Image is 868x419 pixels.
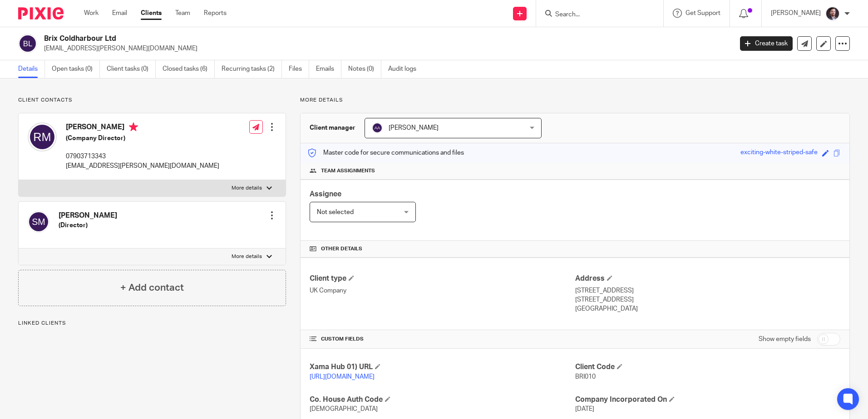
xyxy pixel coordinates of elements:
a: Work [84,9,99,18]
img: Pixie [18,7,64,19]
a: Clients [141,9,162,18]
h4: CUSTOM FIELDS [310,336,575,343]
p: More details [232,253,262,260]
span: [PERSON_NAME] [389,125,439,131]
p: [EMAIL_ADDRESS][PERSON_NAME][DOMAIN_NAME] [66,161,219,171]
img: svg%3E [372,122,383,133]
span: Team assignments [321,167,375,175]
p: Client contacts [18,97,286,104]
a: Details [18,60,45,78]
h4: Client Code [575,362,840,372]
p: [EMAIL_ADDRESS][PERSON_NAME][DOMAIN_NAME] [44,44,726,53]
p: 07903713343 [66,152,219,161]
a: Reports [204,9,227,18]
i: Primary [129,122,138,132]
a: [URL][DOMAIN_NAME] [310,374,375,380]
p: [PERSON_NAME] [771,9,821,18]
p: Master code for secure communications and files [307,148,464,157]
a: Files [289,60,309,78]
h4: Client type [310,274,575,283]
h2: Brix Coldharbour Ltd [44,34,590,44]
a: Open tasks (0) [52,60,100,78]
h4: Company Incorporated On [575,395,840,404]
input: Search [554,11,636,19]
p: Linked clients [18,320,286,327]
h4: [PERSON_NAME] [66,122,219,134]
img: svg%3E [28,211,49,233]
h5: (Company Director) [66,134,219,143]
h4: + Add contact [120,281,184,295]
img: Capture.PNG [825,6,840,21]
label: Show empty fields [759,335,811,344]
a: Create task [740,36,793,51]
span: BRI010 [575,374,596,380]
a: Client tasks (0) [107,60,156,78]
p: [STREET_ADDRESS] [575,295,840,304]
a: Emails [316,60,341,78]
h3: Client manager [310,123,355,132]
h4: Co. House Auth Code [310,395,575,404]
span: Assignee [310,190,341,198]
h5: (Director) [59,221,117,230]
h4: [PERSON_NAME] [59,211,117,220]
a: Recurring tasks (2) [222,60,282,78]
a: Notes (0) [348,60,381,78]
h4: Address [575,274,840,283]
span: Get Support [686,10,720,16]
p: UK Company [310,286,575,295]
span: Other details [321,245,362,253]
p: More details [300,97,850,104]
a: Closed tasks (6) [163,60,215,78]
img: svg%3E [18,34,37,53]
span: Not selected [317,209,354,215]
div: exciting-white-striped-safe [740,148,818,158]
a: Team [175,9,190,18]
p: More details [232,185,262,192]
span: [DEMOGRAPHIC_DATA] [310,406,378,412]
a: Email [112,9,127,18]
p: [GEOGRAPHIC_DATA] [575,304,840,313]
img: svg%3E [28,122,57,151]
a: Audit logs [388,60,423,78]
h4: Xama Hub 01) URL [310,362,575,372]
span: [DATE] [575,406,594,412]
p: [STREET_ADDRESS] [575,286,840,295]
